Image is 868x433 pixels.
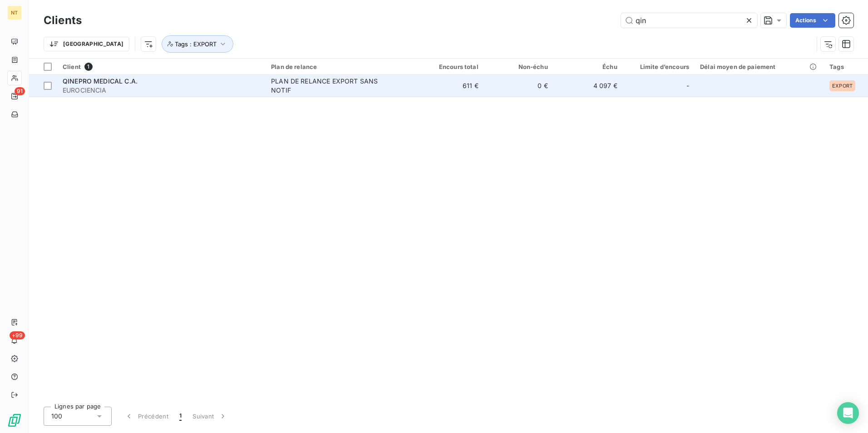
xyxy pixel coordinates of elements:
[553,75,623,97] td: 4 097 €
[84,63,93,71] span: 1
[187,407,233,426] button: Suivant
[179,412,182,421] span: 1
[63,63,81,70] span: Client
[628,63,689,70] div: Limite d’encours
[162,35,233,53] button: Tags : EXPORT
[829,63,863,70] div: Tags
[621,13,757,28] input: Rechercher
[7,89,21,103] a: 91
[119,407,174,426] button: Précédent
[790,13,835,28] button: Actions
[44,12,82,29] h3: Clients
[832,83,853,89] span: EXPORT
[271,63,409,70] div: Plan de relance
[15,87,25,95] span: 91
[44,37,129,51] button: [GEOGRAPHIC_DATA]
[63,86,260,95] span: EUROCIENCIA
[174,407,187,426] button: 1
[559,63,617,70] div: Échu
[7,5,22,20] div: NT
[700,63,819,70] div: Délai moyen de paiement
[489,63,548,70] div: Non-échu
[63,77,138,85] span: QINEPRO MEDICAL C.A.
[10,331,25,340] span: +99
[175,40,217,48] span: Tags : EXPORT
[271,77,385,95] div: PLAN DE RELANCE EXPORT SANS NOTIF
[837,402,859,424] div: Open Intercom Messenger
[414,75,484,97] td: 611 €
[420,63,478,70] div: Encours total
[484,75,553,97] td: 0 €
[686,81,689,90] span: -
[7,413,22,428] img: Logo LeanPay
[51,412,62,421] span: 100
